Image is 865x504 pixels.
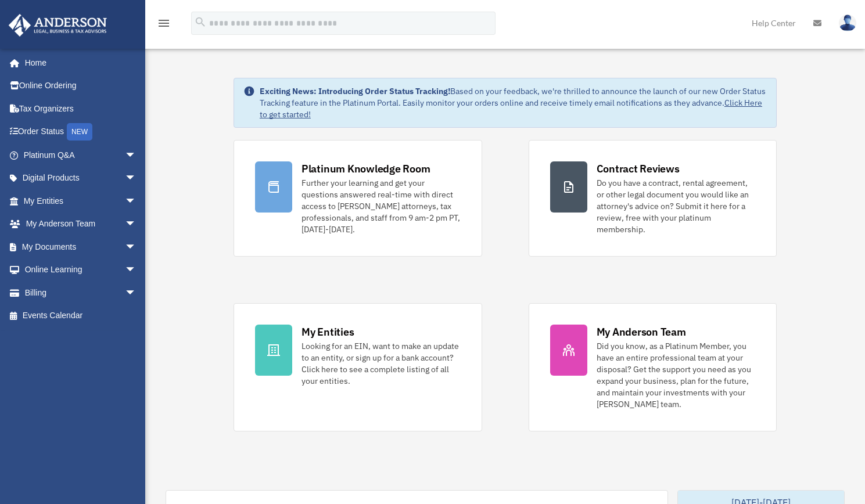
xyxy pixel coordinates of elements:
a: menu [157,20,171,30]
span: arrow_drop_down [125,235,148,259]
a: Platinum Q&Aarrow_drop_down [8,143,154,167]
img: Anderson Advisors Platinum Portal [5,14,110,37]
i: menu [157,16,171,30]
span: arrow_drop_down [125,213,148,236]
img: User Pic [839,15,856,31]
a: Billingarrow_drop_down [8,281,154,304]
i: search [194,16,207,28]
a: Tax Organizers [8,97,154,120]
a: Order StatusNEW [8,120,154,144]
a: Home [8,51,148,74]
a: Events Calendar [8,304,154,327]
a: Click Here to get started! [260,98,762,120]
div: Further your learning and get your questions answered real-time with direct access to [PERSON_NAM... [302,177,461,235]
span: arrow_drop_down [125,167,148,190]
div: My Anderson Team [597,325,686,339]
div: Do you have a contract, rental agreement, or other legal document you would like an attorney's ad... [597,177,756,235]
div: NEW [67,123,92,141]
a: Online Ordering [8,74,154,98]
a: Online Learningarrow_drop_down [8,258,154,282]
a: My Anderson Teamarrow_drop_down [8,213,154,236]
div: Platinum Knowledge Room [302,161,430,176]
div: Looking for an EIN, want to make an update to an entity, or sign up for a bank account? Click her... [302,340,461,387]
a: Contract Reviews Do you have a contract, rental agreement, or other legal document you would like... [529,140,777,257]
strong: Exciting News: Introducing Order Status Tracking! [260,86,450,96]
span: arrow_drop_down [125,143,148,167]
a: My Entitiesarrow_drop_down [8,189,154,213]
span: arrow_drop_down [125,189,148,213]
span: arrow_drop_down [125,258,148,282]
a: My Anderson Team Did you know, as a Platinum Member, you have an entire professional team at your... [529,303,777,431]
a: Digital Productsarrow_drop_down [8,167,154,190]
div: My Entities [302,325,354,339]
span: arrow_drop_down [125,281,148,305]
a: Platinum Knowledge Room Further your learning and get your questions answered real-time with dire... [234,140,482,257]
a: My Documentsarrow_drop_down [8,235,154,258]
div: Based on your feedback, we're thrilled to announce the launch of our new Order Status Tracking fe... [260,85,767,120]
div: Contract Reviews [597,161,680,176]
div: Did you know, as a Platinum Member, you have an entire professional team at your disposal? Get th... [597,340,756,410]
a: My Entities Looking for an EIN, want to make an update to an entity, or sign up for a bank accoun... [234,303,482,431]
